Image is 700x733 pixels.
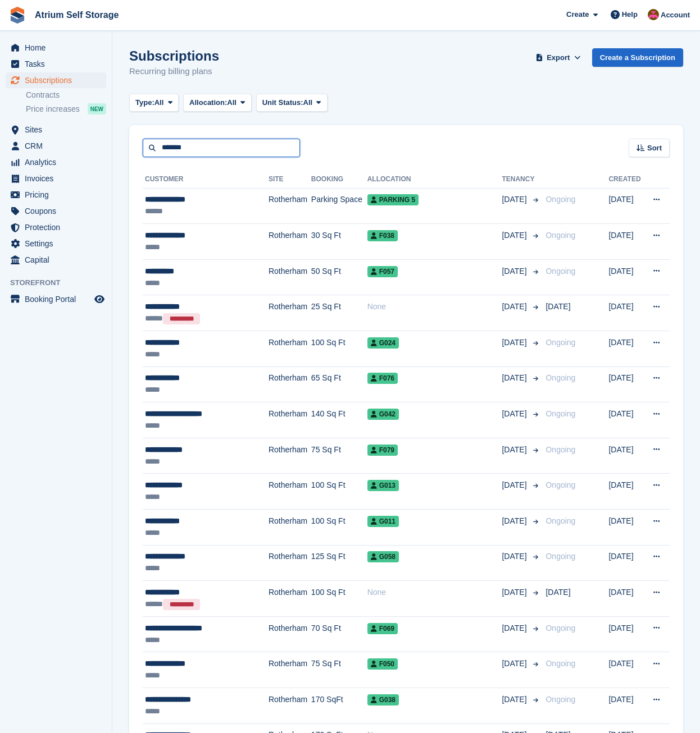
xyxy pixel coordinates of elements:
[608,259,644,295] td: [DATE]
[608,510,644,546] td: [DATE]
[311,259,367,295] td: 50 Sq Ft
[546,552,575,561] span: Ongoing
[183,94,252,112] button: Allocation: All
[311,652,367,688] td: 75 Sq Ft
[608,616,644,652] td: [DATE]
[269,295,311,331] td: Rotherham
[367,623,398,634] span: F069
[546,231,575,240] span: Ongoing
[25,56,92,72] span: Tasks
[502,265,529,277] span: [DATE]
[26,90,106,100] a: Contracts
[367,445,398,456] span: F079
[622,9,638,20] span: Help
[311,331,367,367] td: 100 Sq Ft
[269,171,311,189] th: Site
[25,219,92,235] span: Protection
[6,187,106,203] a: menu
[311,510,367,546] td: 100 Sq Ft
[311,224,367,260] td: 30 Sq Ft
[502,551,529,562] span: [DATE]
[311,171,367,189] th: Booking
[135,97,154,108] span: Type:
[367,337,399,349] span: G024
[502,171,541,189] th: Tenancy
[608,402,644,438] td: [DATE]
[25,252,92,268] span: Capital
[311,366,367,402] td: 65 Sq Ft
[534,48,583,67] button: Export
[502,337,529,349] span: [DATE]
[25,138,92,154] span: CRM
[269,188,311,224] td: Rotherham
[269,545,311,581] td: Rotherham
[502,622,529,634] span: [DATE]
[367,694,399,705] span: G038
[25,187,92,203] span: Pricing
[6,122,106,138] a: menu
[648,9,659,20] img: Mark Rhodes
[547,52,570,63] span: Export
[143,171,269,189] th: Customer
[311,295,367,331] td: 25 Sq Ft
[6,56,106,72] a: menu
[608,438,644,474] td: [DATE]
[6,40,106,56] a: menu
[608,224,644,260] td: [DATE]
[367,230,398,241] span: F038
[546,373,575,382] span: Ongoing
[608,652,644,688] td: [DATE]
[311,581,367,617] td: 100 Sq Ft
[6,219,106,235] a: menu
[311,474,367,510] td: 100 Sq Ft
[25,171,92,186] span: Invoices
[311,438,367,474] td: 75 Sq Ft
[502,694,529,705] span: [DATE]
[6,138,106,154] a: menu
[592,48,683,67] a: Create a Subscription
[546,195,575,204] span: Ongoing
[367,587,502,598] div: None
[6,252,106,268] a: menu
[367,480,399,491] span: G013
[25,236,92,251] span: Settings
[26,103,106,115] a: Price increases NEW
[269,616,311,652] td: Rotherham
[546,659,575,668] span: Ongoing
[608,688,644,724] td: [DATE]
[546,302,570,311] span: [DATE]
[6,72,106,88] a: menu
[608,545,644,581] td: [DATE]
[25,154,92,170] span: Analytics
[502,479,529,491] span: [DATE]
[608,295,644,331] td: [DATE]
[30,6,123,24] a: Atrium Self Storage
[367,658,398,670] span: F050
[546,588,570,597] span: [DATE]
[367,373,398,384] span: F076
[367,194,419,205] span: Parking 5
[502,444,529,456] span: [DATE]
[93,292,106,306] a: Preview store
[88,103,106,114] div: NEW
[269,259,311,295] td: Rotherham
[502,587,529,598] span: [DATE]
[502,515,529,527] span: [DATE]
[25,40,92,56] span: Home
[608,581,644,617] td: [DATE]
[25,291,92,307] span: Booking Portal
[502,230,529,241] span: [DATE]
[367,301,502,313] div: None
[129,65,219,78] p: Recurring billing plans
[311,545,367,581] td: 125 Sq Ft
[25,203,92,219] span: Coupons
[546,267,575,276] span: Ongoing
[546,338,575,347] span: Ongoing
[25,72,92,88] span: Subscriptions
[566,9,589,20] span: Create
[608,474,644,510] td: [DATE]
[546,480,575,489] span: Ongoing
[311,188,367,224] td: Parking Space
[502,194,529,205] span: [DATE]
[546,445,575,454] span: Ongoing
